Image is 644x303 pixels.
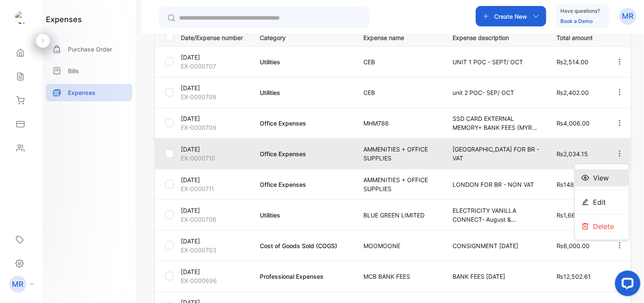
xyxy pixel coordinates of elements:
[68,45,112,54] p: Purchase Order
[363,272,435,281] p: MCB BANK FEES
[181,92,249,101] p: EX-0000708
[260,88,346,97] p: Utilities
[181,237,249,246] p: [DATE]
[181,206,249,215] p: [DATE]
[181,31,249,42] p: Date/Expense number
[12,279,24,290] p: MR
[181,276,249,285] p: EX-0000696
[453,114,540,132] p: SSD CARD EXTERNAL MEMORY+ BANK FEES (MYR 350 + FEES) REFUND MADE TO [PERSON_NAME]
[495,12,528,21] p: Create New
[453,57,540,66] p: UNIT 1 POC - SEPT/ OCT
[593,221,614,232] span: Delete
[46,40,132,58] a: Purchase Order
[46,84,132,101] a: Expenses
[46,62,132,80] a: Bills
[260,272,346,281] p: Professional Expenses
[260,241,346,250] p: Cost of Goods Sold (COGS)
[363,175,435,193] p: AMMENITIES + OFFICE SUPPLIES
[68,88,96,97] p: Expenses
[68,66,79,75] p: Bills
[181,62,249,71] p: EX-0000707
[561,18,593,24] a: Book a Demo
[557,120,590,127] span: ₨4,006.00
[453,272,540,281] p: BANK FEES [DATE]
[46,14,82,25] h1: expenses
[181,175,249,184] p: [DATE]
[453,241,540,250] p: CONSIGNMENT [DATE]
[260,211,346,220] p: Utilities
[476,6,546,26] button: Create New
[181,184,249,193] p: EX-0000711
[363,57,435,66] p: CEB
[453,31,540,42] p: Expense description
[181,215,249,224] p: EX-0000706
[363,211,435,220] p: BLUE GREEN LIMITED
[557,181,584,188] span: ₨148.00
[181,267,249,276] p: [DATE]
[557,89,589,96] span: ₨2,402.00
[181,246,249,254] p: EX-0000703
[363,145,435,163] p: AMMENITIES + OFFICE SUPPLIES
[557,273,591,280] span: ₨12,502.61
[260,180,346,189] p: Office Expenses
[622,11,634,22] p: MR
[181,53,249,62] p: [DATE]
[363,119,435,128] p: MHM786
[363,88,435,97] p: CEB
[181,123,249,132] p: EX-0000709
[557,150,588,157] span: ₨2,034.15
[260,57,346,66] p: Utilities
[561,7,600,15] p: Have questions?
[453,145,540,163] p: [GEOGRAPHIC_DATA] FOR BR - VAT
[453,88,540,97] p: unit 2 POC- SEP/ OCT
[608,267,644,303] iframe: LiveChat chat widget
[363,241,435,250] p: MOOMOONE
[453,180,540,189] p: LONDON FOR BR - NON VAT
[593,197,606,207] span: Edit
[619,6,636,26] button: MR
[181,145,249,154] p: [DATE]
[181,154,249,163] p: EX-0000710
[557,58,589,66] span: ₨2,514.00
[260,119,346,128] p: Office Expenses
[557,31,598,42] p: Total amount
[15,11,28,24] img: logo
[557,242,590,249] span: ₨6,000.00
[593,173,609,183] span: View
[181,83,249,92] p: [DATE]
[363,31,435,42] p: Expense name
[453,206,540,224] p: ELECTRICITY VANILLA CONNECT- August & September
[181,114,249,123] p: [DATE]
[260,31,346,42] p: Category
[557,212,588,219] span: ₨1,665.67
[260,149,346,158] p: Office Expenses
